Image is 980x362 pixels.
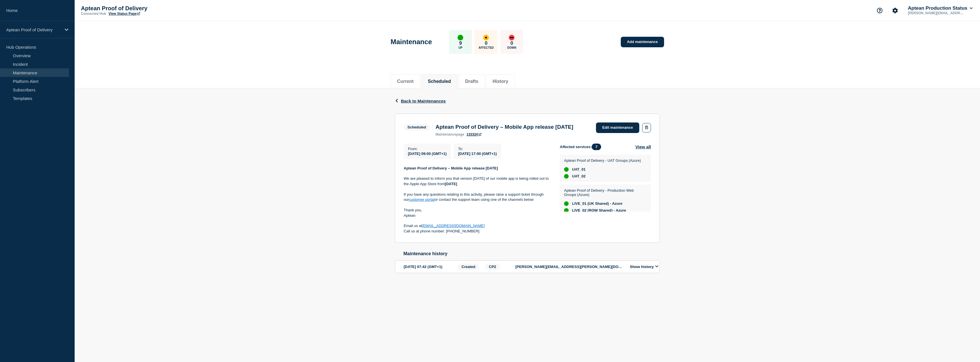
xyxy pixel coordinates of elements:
[422,224,485,228] a: [EMAIL_ADDRESS][DOMAIN_NAME]
[564,201,569,206] div: up
[479,46,494,49] p: Affected
[458,35,463,40] div: up
[483,35,489,40] div: affected
[428,79,451,84] button: Scheduled
[592,144,601,150] span: 7
[81,12,106,16] p: Connected Hub
[403,251,660,256] h2: Maintenance history
[404,176,551,187] p: We are pleased to inform you that version [DATE] of our mobile app is being rolled out to the App...
[445,182,457,186] strong: [DATE]
[907,5,974,11] button: Aptean Production Status
[408,147,447,151] p: From :
[458,147,497,151] p: To :
[458,152,497,156] span: [DATE] 17:00 (GMT+1)
[436,132,456,136] span: maintenance
[404,192,551,203] p: If you have any questions relating to this activity, please raise a support ticket through our or...
[109,12,140,16] a: View Status Page
[560,144,604,150] span: Affected services:
[564,158,641,163] p: Aptean Proof of Delivery - UAT Groups (Azure)
[485,40,487,46] p: 0
[458,263,479,270] span: Created
[515,265,624,269] p: [PERSON_NAME][EMAIL_ADDRESS][PERSON_NAME][DOMAIN_NAME]
[621,37,664,47] a: Add maintenance
[507,46,516,49] p: Down
[485,263,500,270] span: CP2
[564,174,569,179] div: up
[465,79,478,84] button: Drafts
[628,264,660,269] button: Show history
[395,99,446,103] button: Back to Maintenances
[572,167,585,172] span: UAT_01
[436,132,464,136] p: page
[6,27,61,32] p: Aptean Proof of Delivery
[458,46,462,49] p: Up
[397,79,414,84] button: Current
[493,79,508,84] button: History
[404,166,498,170] strong: Aptean Proof of Delivery – Mobile App release [DATE]
[572,208,626,213] span: LIVE_02 (ROW Shared) - Azure
[466,132,481,136] a: 133324
[874,5,886,17] button: Support
[404,124,430,130] span: Scheduled
[511,40,513,46] p: 0
[408,152,447,156] span: [DATE] 09:00 (GMT+1)
[404,213,551,218] p: Aptean
[81,5,195,12] p: Aptean Proof of Delivery
[509,35,514,40] div: down
[564,188,645,197] p: Aptean Proof of Delivery - Production Web Groups (Azure)
[564,167,569,172] div: up
[564,208,569,213] div: up
[635,144,651,150] button: View all
[596,122,639,133] a: Edit maintenance
[436,124,573,130] h3: Aptean Proof of Delivery – Mobile App release [DATE]
[409,197,435,202] a: customer portal
[404,223,551,228] p: Email us at
[572,201,622,206] span: LIVE_01 (UK Shared) - Azure
[459,40,462,46] p: 9
[404,208,551,213] p: Thank you,
[907,11,966,15] p: [PERSON_NAME][EMAIL_ADDRESS][PERSON_NAME][DOMAIN_NAME]
[572,174,585,179] span: UAT_02
[401,99,446,103] span: Back to Maintenances
[889,5,901,17] button: Account settings
[391,38,432,46] h1: Maintenance
[404,229,551,234] p: Call us at phone number: [PHONE_NUMBER]
[404,263,456,270] div: [DATE] 07:42 (GMT+1)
